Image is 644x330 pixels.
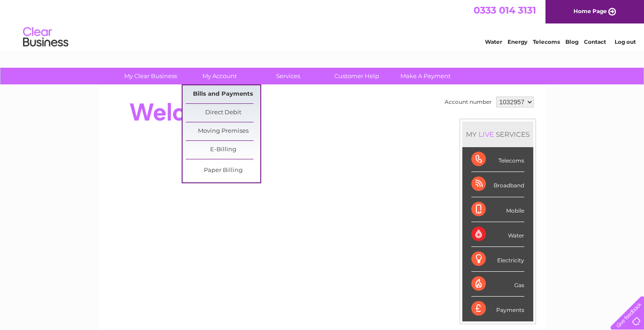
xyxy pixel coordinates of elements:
a: Log out [615,38,636,45]
div: LIVE [477,130,496,139]
a: Telecoms [533,38,560,45]
a: 0333 014 3131 [474,5,536,16]
div: Payments [471,297,524,321]
a: My Account [182,68,257,84]
a: E-Billing [186,141,260,159]
a: Customer Help [320,68,394,84]
div: Clear Business is a trading name of Verastar Limited (registered in [GEOGRAPHIC_DATA] No. 3667643... [109,5,536,44]
a: Bills and Payments [186,85,260,103]
a: Water [485,38,502,45]
a: Blog [565,38,578,45]
a: My Clear Business [113,68,188,84]
a: Services [251,68,325,84]
a: Moving Premises [186,122,260,140]
a: Energy [508,38,527,45]
a: Contact [584,38,606,45]
div: Gas [471,272,524,297]
div: MY SERVICES [462,121,533,147]
img: logo.png [23,23,69,51]
a: Make A Payment [388,68,463,84]
div: Electricity [471,247,524,272]
div: Mobile [471,197,524,222]
div: Water [471,222,524,247]
div: Telecoms [471,147,524,172]
a: Direct Debit [186,104,260,122]
div: Broadband [471,172,524,197]
td: Account number [442,94,494,110]
a: Paper Billing [186,162,260,180]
